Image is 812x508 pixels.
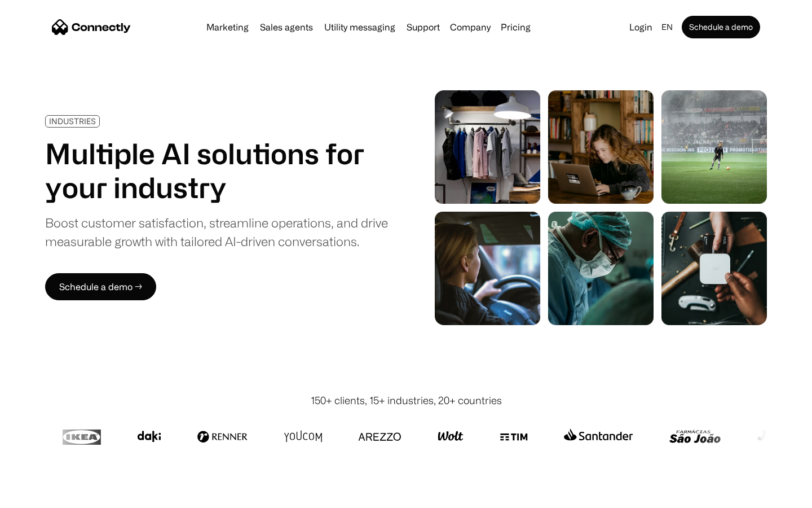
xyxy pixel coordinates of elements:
a: Sales agents [255,23,317,32]
a: Schedule a demo → [45,273,156,300]
div: Company [450,19,491,35]
div: en [661,19,673,35]
a: Utility messaging [320,23,400,32]
div: en [657,19,679,35]
a: Pricing [496,23,535,32]
aside: Language selected: English [11,487,68,504]
a: home [52,19,131,36]
a: Marketing [202,23,253,32]
a: Support [402,23,444,32]
div: Company [447,19,494,35]
div: 150+ clients, 15+ industries, 20+ countries [311,393,502,408]
ul: Language list [23,488,68,504]
div: INDUSTRIES [49,117,96,125]
a: Login [625,19,657,35]
div: Boost customer satisfaction, streamline operations, and drive measurable growth with tailored AI-... [45,213,388,251]
a: Schedule a demo [682,16,760,38]
h1: Multiple AI solutions for your industry [45,137,388,204]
